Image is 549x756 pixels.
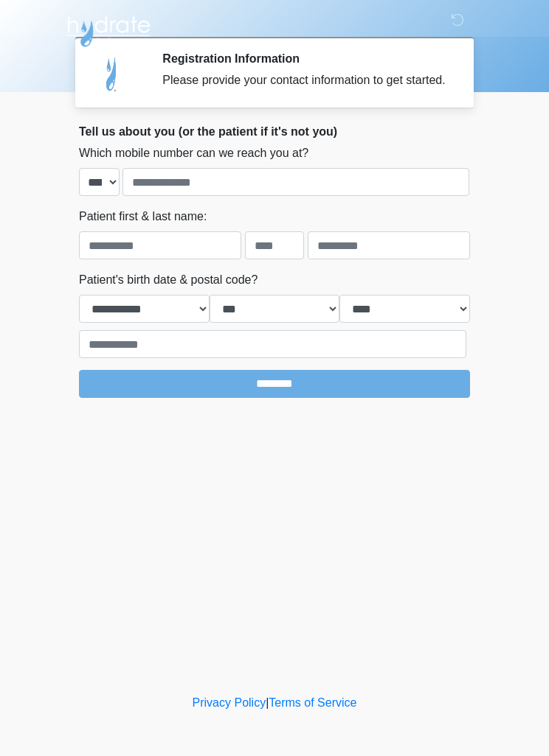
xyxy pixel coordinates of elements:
img: Hydrate IV Bar - Scottsdale Logo [64,11,153,48]
a: Terms of Service [269,696,356,709]
label: Which mobile number can we reach you at? [79,144,308,162]
a: Privacy Policy [193,696,266,709]
h2: Tell us about you (or the patient if it's not you) [79,125,470,139]
a: | [266,696,269,709]
div: Please provide your contact information to get started. [162,71,448,89]
label: Patient first & last name: [79,208,207,225]
img: Agent Avatar [90,52,134,96]
label: Patient's birth date & postal code? [79,271,258,289]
